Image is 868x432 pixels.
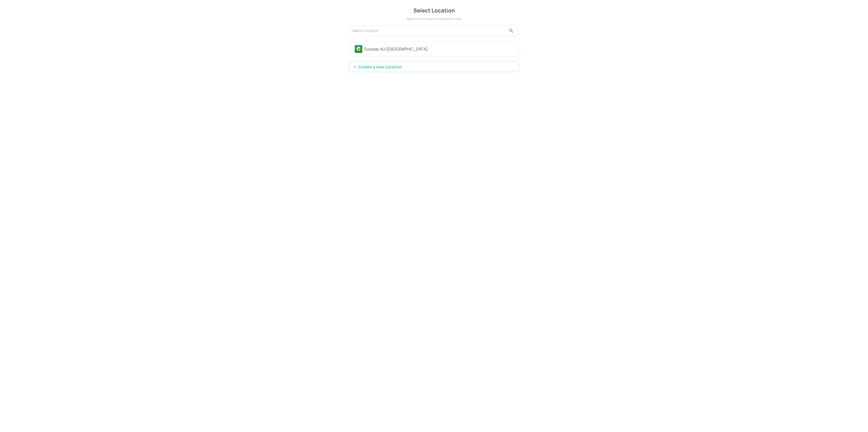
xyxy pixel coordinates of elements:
input: Search location [352,27,507,34]
span: Create a new Location [356,65,404,69]
div: Subway AU/[GEOGRAPHIC_DATA] [364,46,513,52]
button: Create a new Location [349,62,519,72]
div: Select which location you’d like to use. [349,16,519,21]
button: search [507,26,516,35]
div: Select Location [349,6,519,14]
img: avatar [355,45,362,53]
